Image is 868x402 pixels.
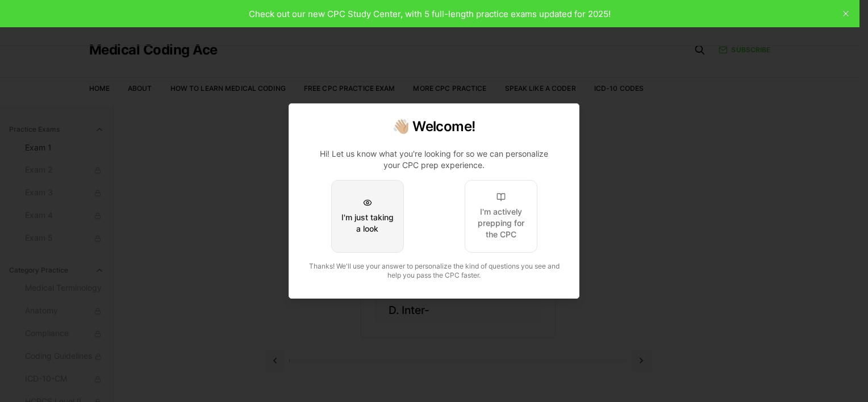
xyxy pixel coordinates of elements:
[303,118,565,136] h2: 👋🏼 Welcome!
[465,180,537,253] button: I'm actively prepping for the CPC
[474,206,528,240] div: I'm actively prepping for the CPC
[331,180,404,253] button: I'm just taking a look
[312,148,556,171] p: Hi! Let us know what you're looking for so we can personalize your CPC prep experience.
[309,262,560,279] span: Thanks! We'll use your answer to personalize the kind of questions you see and help you pass the ...
[341,212,394,235] div: I'm just taking a look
